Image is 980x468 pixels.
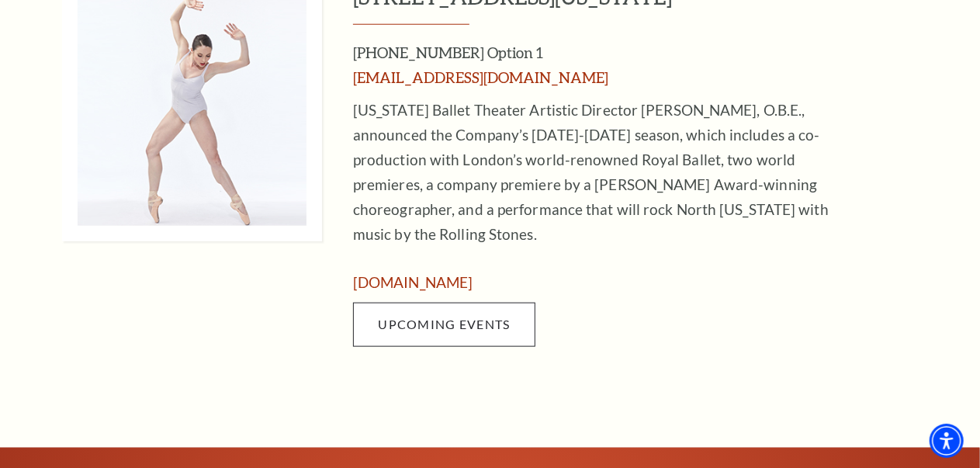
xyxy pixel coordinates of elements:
[353,303,535,346] a: Upcoming Events
[378,317,510,331] span: Upcoming Events
[353,40,857,90] h3: [PHONE_NUMBER] Option 1
[353,273,473,291] a: [DOMAIN_NAME]
[353,68,608,86] a: [EMAIL_ADDRESS][DOMAIN_NAME]
[930,424,964,458] div: Accessibility Menu
[353,98,857,247] p: [US_STATE] Ballet Theater Artistic Director [PERSON_NAME], O.B.E., announced the Company’s [DATE]...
